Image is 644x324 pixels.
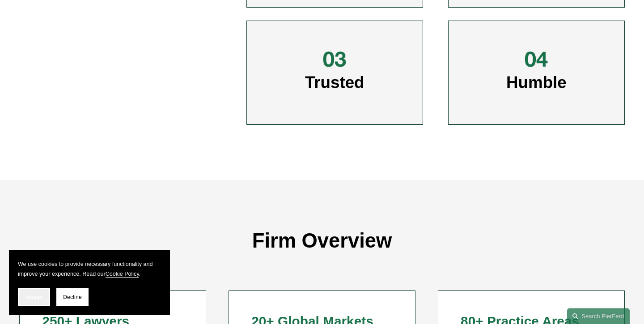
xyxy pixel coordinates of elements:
button: Decline [56,288,89,306]
span: Accept [25,294,42,300]
p: Firm Overview [19,223,625,259]
span: Humble [506,73,567,92]
a: Search this site [567,308,630,324]
span: Decline [63,294,82,300]
section: Cookie banner [9,250,170,315]
a: Cookie Policy [106,271,139,277]
button: Accept [18,288,50,306]
p: We use cookies to provide necessary functionality and improve your experience. Read our . [18,259,161,279]
span: Trusted [305,73,364,92]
